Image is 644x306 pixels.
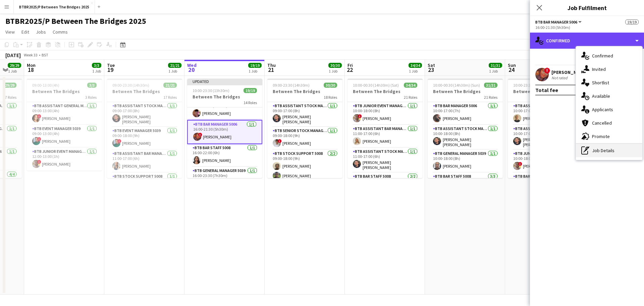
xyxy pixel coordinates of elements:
[186,66,197,74] span: 20
[85,95,97,100] span: 3 Roles
[27,148,102,171] app-card-role: BTB Junior Event Manager 50391/112:00-13:00 (1h)![PERSON_NAME]
[244,88,257,93] span: 19/19
[27,62,36,68] span: Mon
[163,83,177,88] span: 21/21
[107,62,115,68] span: Tue
[507,66,516,74] span: 24
[107,102,182,127] app-card-role: BTB Assistant Stock Manager 50061/109:00-17:00 (8h)[PERSON_NAME] [PERSON_NAME]
[37,114,41,118] span: !
[273,83,310,88] span: 09:00-23:30 (14h30m)
[347,79,423,178] app-job-card: 10:00-00:30 (14h30m) (Sat)34/34Between The Bridges21 RolesBTB Junior Event Manager 50391/110:00-1...
[266,66,276,74] span: 21
[5,52,21,58] div: [DATE]
[489,63,502,68] span: 31/31
[576,103,642,116] div: Applicants
[27,79,102,171] div: 09:00-13:00 (4h)3/3Between The Bridges3 RolesBTB Assistant General Manager 50061/109:00-13:00 (4h...
[404,95,417,100] span: 21 Roles
[267,88,342,94] h3: Between The Bridges
[19,28,32,36] a: Edit
[484,83,497,88] span: 31/31
[92,63,101,68] span: 3/3
[267,79,342,178] app-job-card: 09:00-23:30 (14h30m)30/30Between The Bridges18 RolesBTB Assistant Stock Manager 50061/109:00-17:0...
[433,83,480,88] span: 10:00-00:30 (14h30m) (Sun)
[193,88,229,93] span: 10:00-23:30 (13h30m)
[576,130,642,143] div: Promote
[87,83,97,88] span: 3/3
[409,69,422,74] div: 1 Job
[508,88,583,94] h3: Between The Bridges
[249,69,261,74] div: 1 Job
[508,62,516,68] span: Sun
[428,150,503,173] app-card-role: BTB General Manager 50391/110:00-18:00 (8h)[PERSON_NAME]
[187,79,262,178] div: Updated10:00-23:30 (13h30m)19/19Between The Bridges14 RolesBTB Bar Staff 50081/114:00-23:30 (9h30...
[518,162,522,166] span: !
[576,76,642,89] div: Shortlist
[168,63,181,68] span: 21/21
[33,28,49,36] a: Jobs
[5,29,15,35] span: View
[324,95,337,100] span: 18 Roles
[576,62,642,76] div: Invited
[347,173,423,205] app-card-role: BTB Bar Staff 50082/2
[428,125,503,150] app-card-role: BTB Assistant Stock Manager 50061/110:00-18:00 (8h)[PERSON_NAME] [PERSON_NAME]
[576,116,642,130] div: Cancelled
[32,83,59,88] span: 09:00-13:00 (4h)
[92,69,101,74] div: 1 Job
[112,83,149,88] span: 09:00-23:30 (14h30m)
[530,33,644,49] div: Confirmed
[428,79,503,178] app-job-card: 10:00-00:30 (14h30m) (Sun)31/31Between The Bridges21 RolesBTB Bar Manager 50061/110:00-17:00 (7h)...
[576,49,642,62] div: Confirmed
[347,62,353,68] span: Fri
[168,69,181,74] div: 1 Job
[8,63,21,68] span: 29/29
[484,95,497,100] span: 21 Roles
[3,28,17,36] a: View
[248,63,262,68] span: 19/19
[3,83,16,88] span: 29/29
[508,102,583,125] app-card-role: BTB Assistant Bar Manager 50061/110:00-17:00 (7h)[PERSON_NAME]
[530,3,644,12] h3: Job Fulfilment
[409,63,422,68] span: 34/34
[551,69,587,75] div: [PERSON_NAME]
[347,88,423,94] h3: Between The Bridges
[328,63,342,68] span: 30/30
[404,83,417,88] span: 34/34
[576,144,642,157] div: Job Details
[187,120,262,144] app-card-role: BTB Bar Manager 50061/116:00-21:30 (5h30m)![PERSON_NAME]
[353,83,399,88] span: 10:00-00:30 (14h30m) (Sat)
[346,66,353,74] span: 22
[42,52,48,57] div: BST
[198,133,202,137] span: !
[508,79,583,178] app-job-card: 10:00-23:30 (13h30m)29/29Between The Bridges19 RolesBTB Assistant Bar Manager 50061/110:00-17:00 ...
[544,68,550,74] span: !
[37,137,41,141] span: !
[535,25,639,30] div: 16:00-21:30 (5h30m)
[551,75,569,80] div: Not rated
[535,19,577,25] span: BTB Bar Manager 5006
[107,79,182,178] div: 09:00-23:30 (14h30m)21/21Between The Bridges17 RolesBTB Assistant Stock Manager 50061/109:00-17:0...
[22,52,39,57] span: Week 33
[117,139,121,143] span: !
[53,29,68,35] span: Comms
[26,66,36,74] span: 18
[14,0,95,13] button: BTBR2025/P Between The Bridges 2025
[347,148,423,173] app-card-role: BTB Assistant Stock Manager 50061/111:00-17:00 (6h)[PERSON_NAME] [PERSON_NAME]
[329,69,341,74] div: 1 Job
[187,167,262,190] app-card-role: BTB General Manager 50391/116:00-23:30 (7h30m)
[187,79,262,84] div: Updated
[21,29,29,35] span: Edit
[107,127,182,150] app-card-role: BTB Event Manager 50391/109:00-18:00 (9h)![PERSON_NAME]
[267,62,276,68] span: Thu
[3,95,16,100] span: 17 Roles
[428,88,503,94] h3: Between The Bridges
[324,83,337,88] span: 30/30
[428,102,503,125] app-card-role: BTB Bar Manager 50061/110:00-17:00 (7h)[PERSON_NAME]
[428,173,503,215] app-card-role: BTB Bar Staff 50083/3
[36,29,46,35] span: Jobs
[347,102,423,125] app-card-role: BTB Junior Event Manager 50391/110:00-18:00 (8h)![PERSON_NAME]
[535,19,583,25] button: BTB Bar Manager 5006
[267,150,342,182] app-card-role: BTB Stock support 50082/209:00-18:00 (9h)[PERSON_NAME][PERSON_NAME]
